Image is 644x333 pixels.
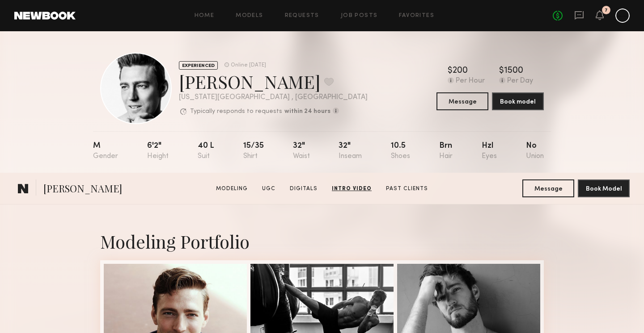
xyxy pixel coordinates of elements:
a: Favorites [399,13,434,19]
p: Typically responds to requests [190,108,282,115]
div: 10.5 [391,142,410,160]
a: Intro Video [328,185,375,193]
div: 200 [453,67,468,75]
div: [PERSON_NAME] [179,70,368,93]
div: Modeling Portfolio [100,229,544,253]
div: 1500 [504,67,523,75]
div: $ [448,67,453,75]
div: No [526,142,544,160]
div: 7 [605,8,608,13]
a: Requests [285,13,319,19]
div: M [93,142,118,160]
div: $ [499,67,504,75]
a: Models [236,13,263,19]
div: 15/35 [243,142,264,160]
div: 40 l [198,142,214,160]
div: Online [DATE] [231,62,266,68]
div: EXPERIENCED [179,61,218,70]
a: Digitals [286,185,321,193]
div: 6'2" [147,142,169,160]
a: Past Clients [382,185,432,193]
b: within 24 hours [284,108,330,115]
div: 32" [339,142,362,160]
button: Book Model [578,179,630,197]
a: Home [195,13,215,19]
a: Job Posts [341,13,378,19]
div: 32" [293,142,310,160]
a: UGC [258,185,279,193]
button: Message [522,179,574,197]
div: [US_STATE][GEOGRAPHIC_DATA] , [GEOGRAPHIC_DATA] [179,94,368,101]
span: [PERSON_NAME] [43,182,122,197]
a: Modeling [212,185,251,193]
div: Hzl [482,142,497,160]
div: Per Day [507,77,533,85]
a: Book Model [578,184,630,192]
button: Message [436,92,488,110]
div: Per Hour [456,77,485,85]
button: Book model [492,92,544,110]
div: Brn [439,142,453,160]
